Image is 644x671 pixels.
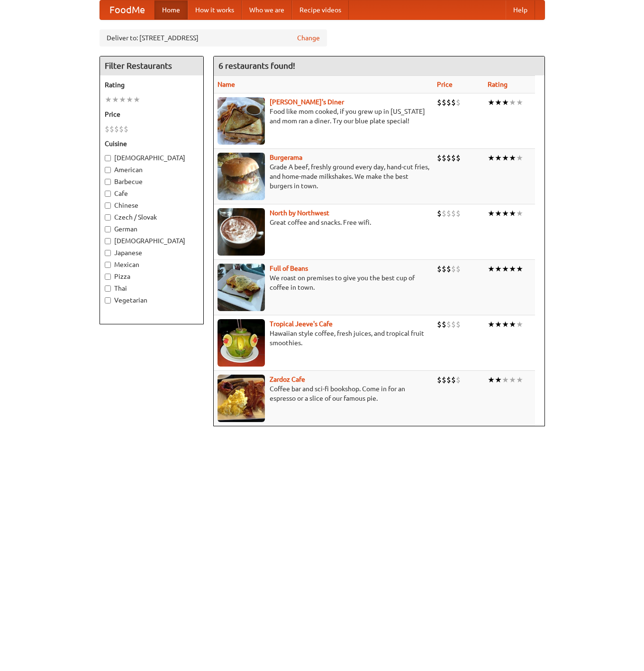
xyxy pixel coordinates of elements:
[218,153,265,200] img: burgerama.jpg
[437,153,442,163] li: $
[502,208,509,219] li: ★
[218,375,265,422] img: zardoz.jpg
[218,81,235,88] a: Name
[105,226,111,232] input: German
[105,191,111,197] input: Cafe
[105,297,111,303] input: Vegetarian
[218,107,429,126] p: Food like mom cooked, if you grew up in [US_STATE] and mom ran a diner. Try our blue plate special!
[446,208,451,219] li: $
[105,189,199,198] label: Cafe
[437,97,442,108] li: $
[451,97,456,108] li: $
[154,0,188,19] a: Home
[112,94,119,105] li: ★
[119,124,124,134] li: $
[442,208,446,219] li: $
[105,295,199,305] label: Vegetarian
[442,375,446,385] li: $
[451,208,456,219] li: $
[218,61,295,70] ng-pluralize: 6 restaurants found!
[495,153,502,163] li: ★
[105,224,199,234] label: German
[105,153,199,163] label: [DEMOGRAPHIC_DATA]
[446,97,451,108] li: $
[270,376,305,383] a: Zardoz Cafe
[516,264,523,274] li: ★
[119,94,126,105] li: ★
[516,319,523,330] li: ★
[105,272,199,281] label: Pizza
[516,153,523,163] li: ★
[105,214,111,221] input: Czech / Slovak
[218,218,429,227] p: Great coffee and snacks. Free wifi.
[105,124,109,134] li: $
[437,319,442,330] li: $
[105,262,111,268] input: Mexican
[456,153,461,163] li: $
[105,248,199,257] label: Japanese
[456,97,461,108] li: $
[509,319,516,330] li: ★
[133,94,140,105] li: ★
[488,153,495,163] li: ★
[114,124,119,134] li: $
[509,153,516,163] li: ★
[516,375,523,385] li: ★
[105,179,111,185] input: Barbecue
[105,274,111,280] input: Pizza
[109,124,114,134] li: $
[488,264,495,274] li: ★
[270,209,329,217] b: North by Northwest
[218,273,429,292] p: We roast on premises to give you the best cup of coffee in town.
[488,81,508,88] a: Rating
[126,94,133,105] li: ★
[509,97,516,108] li: ★
[495,97,502,108] li: ★
[495,208,502,219] li: ★
[495,375,502,385] li: ★
[442,153,446,163] li: $
[451,375,456,385] li: $
[502,375,509,385] li: ★
[218,264,265,311] img: beans.jpg
[270,154,302,161] a: Burgerama
[446,153,451,163] li: $
[105,201,199,210] label: Chinese
[488,319,495,330] li: ★
[456,264,461,274] li: $
[446,319,451,330] li: $
[270,265,308,272] a: Full of Beans
[105,139,199,148] h5: Cuisine
[509,375,516,385] li: ★
[437,375,442,385] li: $
[270,98,344,106] b: [PERSON_NAME]'s Diner
[297,33,320,43] a: Change
[105,284,199,293] label: Thai
[446,375,451,385] li: $
[495,264,502,274] li: ★
[488,208,495,219] li: ★
[502,153,509,163] li: ★
[100,56,203,75] h4: Filter Restaurants
[292,0,349,19] a: Recipe videos
[105,110,199,119] h5: Price
[105,212,199,222] label: Czech / Slovak
[442,97,446,108] li: $
[105,202,111,209] input: Chinese
[218,329,429,348] p: Hawaiian style coffee, fresh juices, and tropical fruit smoothies.
[188,0,242,19] a: How it works
[442,264,446,274] li: $
[516,208,523,219] li: ★
[488,375,495,385] li: ★
[105,236,199,246] label: [DEMOGRAPHIC_DATA]
[456,375,461,385] li: $
[516,97,523,108] li: ★
[100,29,327,46] div: Deliver to: [STREET_ADDRESS]
[451,153,456,163] li: $
[124,124,128,134] li: $
[218,319,265,367] img: jeeves.jpg
[509,208,516,219] li: ★
[218,384,429,403] p: Coffee bar and sci-fi bookshop. Come in for an espresso or a slice of our famous pie.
